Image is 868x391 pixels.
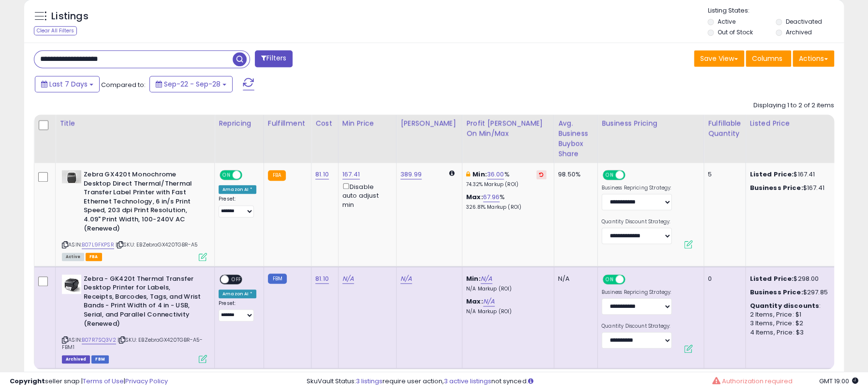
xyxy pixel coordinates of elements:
a: 3 active listings [444,377,491,386]
button: Last 7 Days [35,76,100,92]
span: FBM [91,355,109,363]
small: FBA [268,170,286,181]
h5: Listings [51,10,88,23]
div: Fulfillable Quantity [708,118,741,139]
div: Avg. Business Buybox Share [558,118,593,159]
button: Save View [694,50,744,67]
a: 81.10 [315,170,329,179]
div: Amazon AI * [219,185,256,194]
span: | SKU: EBZebraGX420TGBR-A5 [116,241,198,248]
a: 67.96 [483,192,500,202]
div: 98.50% [558,170,590,179]
div: N/A [558,275,590,283]
a: 167.41 [342,170,360,179]
div: SkuVault Status: require user action, not synced. [307,377,858,386]
a: B07R7SQ3V2 [82,336,116,344]
div: % [466,170,546,188]
label: Out of Stock [717,28,752,36]
label: Business Repricing Strategy: [602,185,672,191]
b: Quantity discounts [750,301,819,310]
div: $167.41 [750,170,830,179]
span: ON [603,275,616,283]
img: 41b2PvXgpFL._SL40_.jpg [62,275,81,294]
div: Min Price [342,118,392,129]
div: $167.41 [750,184,830,192]
b: Min: [466,274,481,283]
div: ASIN: [62,170,207,260]
a: 81.10 [315,274,329,284]
b: Max: [466,297,483,306]
div: $298.00 [750,275,830,283]
b: Zebra GX420t Monochrome Desktop Direct Thermal/Thermal Transfer Label Printer with Fast Ethernet ... [84,170,201,235]
span: Sep-22 - Sep-28 [164,79,221,89]
div: 3 Items, Price: $2 [750,319,830,328]
label: Archived [785,28,811,36]
b: Business Price: [750,183,803,192]
span: All listings currently available for purchase on Amazon [62,253,84,261]
div: 5 [708,170,738,179]
span: Compared to: [101,80,146,89]
span: OFF [624,171,639,179]
b: Listed Price: [750,274,794,283]
div: Preset: [219,196,256,217]
label: Quantity Discount Strategy: [602,218,672,225]
div: $297.85 [750,288,830,297]
label: Business Repricing Strategy: [602,289,672,296]
b: Business Price: [750,288,803,297]
div: 2 Items, Price: $1 [750,310,830,319]
span: Authorization required [722,377,793,386]
b: Listed Price: [750,170,794,179]
a: Privacy Policy [125,377,168,386]
span: OFF [624,275,639,283]
p: Listing States: [707,6,844,15]
strong: Copyright [10,377,45,386]
a: 389.99 [400,170,422,179]
a: B07L9FKPSR [82,241,114,249]
span: FBA [86,253,102,261]
div: Business Pricing [602,118,700,129]
div: Displaying 1 to 2 of 2 items [753,101,834,110]
b: Min: [472,170,487,179]
p: 74.32% Markup (ROI) [466,181,546,188]
a: N/A [483,297,495,306]
div: Cost [315,118,334,129]
a: Terms of Use [83,377,124,386]
a: 3 listings [356,377,383,386]
span: ON [603,171,616,179]
img: 31x+9b7h8PL._SL40_.jpg [62,170,81,183]
div: 0 [708,275,738,283]
div: Listed Price [750,118,833,129]
p: N/A Markup (ROI) [466,286,546,292]
div: Preset: [219,300,256,322]
p: N/A Markup (ROI) [466,308,546,315]
div: Amazon AI * [219,290,256,298]
button: Columns [746,50,791,67]
span: ON [221,171,233,179]
div: Clear All Filters [34,26,77,35]
th: The percentage added to the cost of goods (COGS) that forms the calculator for Min & Max prices. [462,115,554,163]
span: OFF [229,275,244,283]
span: Last 7 Days [49,79,88,89]
a: N/A [342,274,354,284]
b: Max: [466,192,483,202]
label: Deactivated [785,17,822,26]
div: ASIN: [62,275,207,362]
p: 326.81% Markup (ROI) [466,204,546,211]
div: Repricing [219,118,260,129]
b: Zebra - GK420t Thermal Transfer Desktop Printer for Labels, Receipts, Barcodes, Tags, and Wrist B... [84,275,201,331]
span: 2025-10-6 19:00 GMT [819,377,858,386]
span: Listings that have been deleted from Seller Central [62,355,90,363]
a: 36.00 [487,170,504,179]
div: Fulfillment [268,118,307,129]
div: 4 Items, Price: $3 [750,328,830,337]
span: | SKU: EBZebraGX420TGBR-A5-FBM1 [62,336,203,350]
div: Title [59,118,210,129]
a: N/A [400,274,412,284]
div: seller snap | | [10,377,168,386]
button: Actions [793,50,834,67]
label: Quantity Discount Strategy: [602,323,672,330]
small: FBM [268,274,287,284]
span: Columns [752,54,782,63]
div: Disable auto adjust min [342,181,389,209]
button: Filters [255,50,293,67]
